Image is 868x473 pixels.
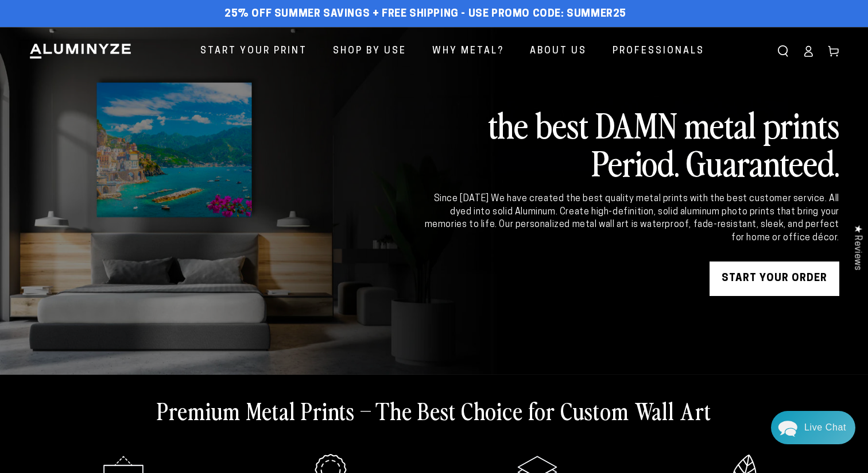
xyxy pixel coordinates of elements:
[333,43,406,60] span: Shop By Use
[423,193,839,244] div: Since [DATE] We have created the best quality metal prints with the best customer service. All dy...
[29,43,132,60] img: Aluminyze
[530,43,587,60] span: About Us
[432,43,504,60] span: Why Metal?
[613,43,704,60] span: Professionals
[521,36,595,67] a: About Us
[200,43,307,60] span: Start Your Print
[710,262,839,296] a: START YOUR Order
[224,8,626,21] span: 25% off Summer Savings + Free Shipping - Use Promo Code: SUMMER25
[846,216,868,279] div: Click to open Judge.me floating reviews tab
[324,36,415,67] a: Shop By Use
[424,36,513,67] a: Why Metal?
[604,36,713,67] a: Professionals
[192,36,316,67] a: Start Your Print
[157,395,711,425] h2: Premium Metal Prints – The Best Choice for Custom Wall Art
[771,411,855,444] div: Chat widget toggle
[804,411,846,444] div: Contact Us Directly
[770,39,796,64] summary: Search our site
[423,105,839,181] h2: the best DAMN metal prints Period. Guaranteed.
